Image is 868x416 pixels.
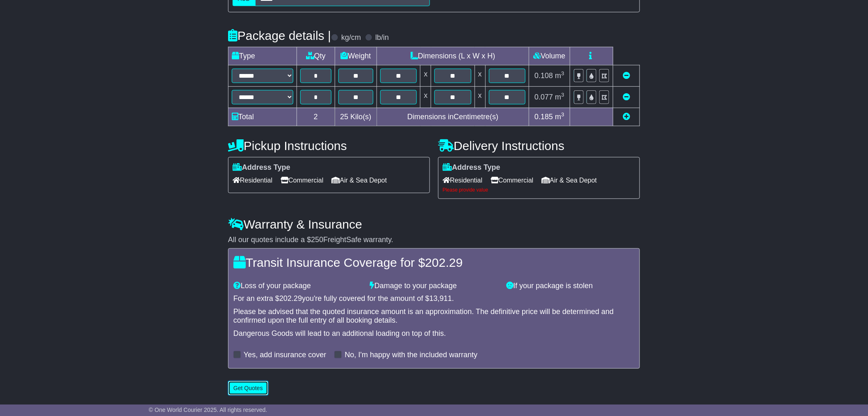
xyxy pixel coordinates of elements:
h4: Warranty & Insurance [228,217,640,231]
span: Residential [443,174,482,187]
span: 0.077 [535,93,553,101]
span: m [555,72,564,80]
span: 0.108 [535,72,553,80]
sup: 3 [561,92,564,98]
td: Volume [529,47,570,65]
td: x [475,65,485,86]
td: x [420,86,431,108]
span: Commercial [281,174,323,187]
div: Dangerous Goods will lead to an additional loading on top of this. [233,329,635,338]
label: Yes, add insurance cover [244,351,326,360]
div: For an extra $ you're fully covered for the amount of $ . [233,294,635,303]
td: 2 [297,108,335,126]
div: Please provide value [443,187,635,193]
span: 202.29 [279,294,302,303]
span: m [555,113,564,121]
span: Air & Sea Depot [332,174,387,187]
label: lb/in [375,33,389,42]
span: 0.185 [535,113,553,121]
td: x [475,86,485,108]
button: Get Quotes [228,381,268,395]
label: Address Type [233,163,290,172]
span: Residential [233,174,272,187]
h4: Package details | [228,29,331,42]
sup: 3 [561,70,564,76]
label: kg/cm [341,33,361,42]
div: Loss of your package [229,282,366,291]
div: If your package is stolen [502,282,639,291]
span: 25 [340,113,348,121]
h4: Transit Insurance Coverage for $ [233,256,635,269]
a: Remove this item [623,93,630,101]
td: Kilo(s) [335,108,377,126]
a: Remove this item [623,72,630,80]
td: Weight [335,47,377,65]
a: Add new item [623,113,630,121]
span: © One World Courier 2025. All rights reserved. [149,407,267,413]
div: Damage to your package [366,282,503,291]
td: Dimensions in Centimetre(s) [377,108,529,126]
sup: 3 [561,111,564,118]
span: Air & Sea Depot [542,174,597,187]
span: m [555,93,564,101]
td: Type [228,47,297,65]
h4: Delivery Instructions [438,139,640,153]
h4: Pickup Instructions [228,139,430,153]
div: All our quotes include a $ FreightSafe warranty. [228,236,640,245]
label: Address Type [443,163,500,172]
div: Please be advised that the quoted insurance amount is an approximation. The definitive price will... [233,307,635,325]
td: Total [228,108,297,126]
span: 13,911 [429,294,452,303]
label: No, I'm happy with the included warranty [345,351,477,360]
span: Commercial [491,174,533,187]
span: 202.29 [425,256,463,269]
td: Dimensions (L x W x H) [377,47,529,65]
span: 250 [311,236,323,244]
td: x [420,65,431,86]
td: Qty [297,47,335,65]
